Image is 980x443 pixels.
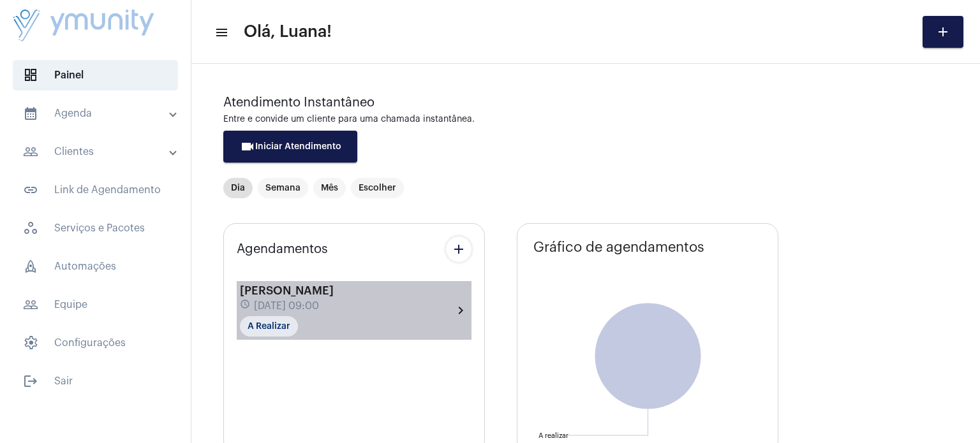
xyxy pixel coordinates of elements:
mat-icon: sidenav icon [23,144,38,159]
span: Serviços e Pacotes [13,213,178,243]
span: Sair [13,366,178,396]
mat-icon: sidenav icon [23,106,38,121]
mat-icon: sidenav icon [214,25,227,40]
span: Link de Agendamento [13,175,178,205]
mat-chip: Escolher [351,178,404,198]
span: Agendamentos [237,242,328,256]
span: Automações [13,251,178,282]
span: Configurações [13,328,178,358]
mat-expansion-panel-header: sidenav iconClientes [8,136,191,167]
span: [DATE] 09:00 [254,300,319,312]
span: sidenav icon [23,259,38,274]
div: Entre e convide um cliente para uma chamada instantânea. [223,115,948,124]
mat-icon: videocam [240,139,255,154]
img: da4d17c4-93e0-4e87-ea01-5b37ad3a248d.png [10,6,157,46]
mat-chip: Semana [258,178,308,198]
span: Olá, Luana! [244,22,332,42]
mat-icon: sidenav icon [23,297,38,312]
button: Iniciar Atendimento [223,131,357,163]
mat-panel-title: Agenda [23,106,170,121]
span: sidenav icon [23,68,38,83]
mat-chip: Mês [313,178,346,198]
mat-chip: Dia [223,178,253,198]
span: sidenav icon [23,221,38,236]
mat-icon: sidenav icon [23,374,38,389]
text: A realizar [538,432,568,439]
mat-icon: sidenav icon [23,182,38,198]
mat-icon: add [451,242,466,257]
span: Gráfico de agendamentos [533,240,704,255]
mat-panel-title: Clientes [23,144,170,159]
mat-icon: schedule [240,299,251,313]
mat-icon: add [935,24,951,40]
span: Painel [13,60,178,91]
span: sidenav icon [23,335,38,351]
span: Iniciar Atendimento [240,142,341,151]
mat-chip: A Realizar [240,316,298,337]
mat-icon: chevron_right [453,303,468,318]
mat-expansion-panel-header: sidenav iconAgenda [8,98,191,129]
span: [PERSON_NAME] [240,285,334,296]
div: Atendimento Instantâneo [223,96,948,110]
span: Equipe [13,289,178,320]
